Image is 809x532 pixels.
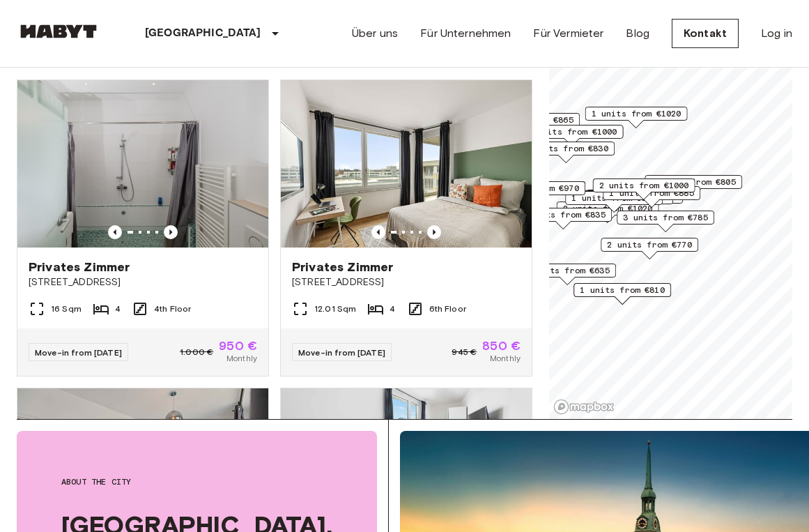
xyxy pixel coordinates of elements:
span: Monthly [226,352,257,365]
div: Map marker [521,125,624,146]
span: 12.01 Sqm [314,303,356,315]
span: 1.000 € [180,346,213,358]
span: 1 units from €835 [521,208,606,221]
span: 4th Floor [154,303,191,315]
a: Für Unternehmen [420,25,511,42]
span: About the city [61,476,332,488]
span: [STREET_ADDRESS] [292,275,521,289]
div: Map marker [601,238,698,259]
div: Map marker [518,264,616,285]
span: 950 € [219,340,257,352]
span: Privates Zimmer [29,259,130,275]
span: Monthly [490,352,521,365]
span: 3 units from €635 [525,264,610,277]
span: 2 units from €770 [607,238,692,251]
a: Über uns [352,25,398,42]
a: Marketing picture of unit DE-02-009-001-04HFPrevious imagePrevious imagePrivates Zimmer[STREET_AD... [17,79,269,377]
div: Map marker [585,107,688,128]
span: 945 € [452,346,477,358]
span: 3 units from €785 [623,211,708,224]
span: 1 units from €805 [651,176,736,188]
div: Map marker [514,208,612,229]
span: 1 units from €970 [494,182,579,195]
span: [STREET_ADDRESS] [29,275,257,289]
span: Move-in from [DATE] [298,347,385,358]
div: Map marker [573,283,671,305]
a: Mapbox logo [553,399,615,415]
button: Previous image [108,225,122,239]
span: 1 units from €810 [580,284,665,296]
a: Für Vermieter [533,25,603,42]
span: 4 [390,303,395,315]
a: Blog [626,25,649,42]
span: 2 units from €1000 [599,179,689,192]
span: Move-in from [DATE] [35,347,122,358]
img: Habyt [17,24,100,38]
img: Marketing picture of unit DE-02-009-001-04HF [17,80,268,248]
button: Previous image [371,225,385,239]
div: Map marker [593,178,695,200]
div: Map marker [517,142,615,163]
img: Marketing picture of unit DE-02-021-002-02HF [281,80,532,248]
a: Log in [761,25,792,42]
p: [GEOGRAPHIC_DATA] [145,25,261,42]
span: 1 units from €1020 [592,107,681,120]
span: 1 units from €1000 [527,126,617,138]
span: 1 units from €830 [523,142,608,155]
span: Privates Zimmer [292,259,393,275]
button: Previous image [164,225,178,239]
span: 16 Sqm [51,303,82,315]
span: 6th Floor [429,303,466,315]
div: Map marker [585,190,683,211]
a: Marketing picture of unit DE-02-021-002-02HFPrevious imagePrevious imagePrivates Zimmer[STREET_AD... [280,79,532,377]
button: Previous image [427,225,441,239]
div: Map marker [617,211,714,232]
div: Map marker [645,175,742,197]
span: 850 € [482,340,521,352]
a: Kontakt [672,19,739,48]
span: 4 [115,303,121,315]
span: 1 units from €865 [488,114,573,126]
